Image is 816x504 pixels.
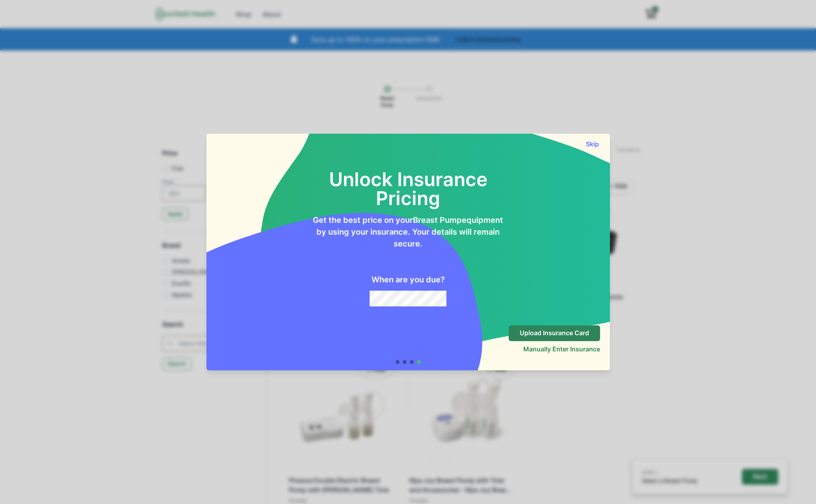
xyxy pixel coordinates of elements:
button: Skip [585,140,600,148]
p: Get the best price on your Breast Pump equipment by using your insurance. Your details will remai... [312,214,504,250]
h2: When are you due? [372,275,445,284]
button: Manually Enter Insurance [523,345,600,353]
h2: Unlock Insurance Pricing [312,151,504,208]
button: Upload Insurance Card [509,325,600,341]
p: Upload Insurance Card [520,329,589,337]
